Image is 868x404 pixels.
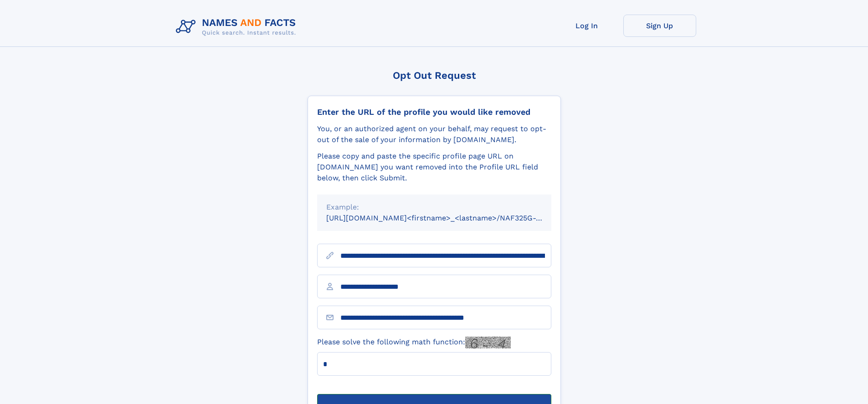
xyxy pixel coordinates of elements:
[317,107,551,117] div: Enter the URL of the profile you would like removed
[308,70,561,81] div: Opt Out Request
[172,15,303,39] img: Logo Names and Facts
[326,214,569,222] small: [URL][DOMAIN_NAME]<firstname>_<lastname>/NAF325G-xxxxxxxx
[317,151,551,184] div: Please copy and paste the specific profile page URL on [DOMAIN_NAME] you want removed into the Pr...
[317,123,551,145] div: You, or an authorized agent on your behalf, may request to opt-out of the sale of your informatio...
[317,337,511,348] label: Please solve the following math function:
[326,202,542,213] div: Example:
[550,15,623,37] a: Log In
[623,15,696,37] a: Sign Up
